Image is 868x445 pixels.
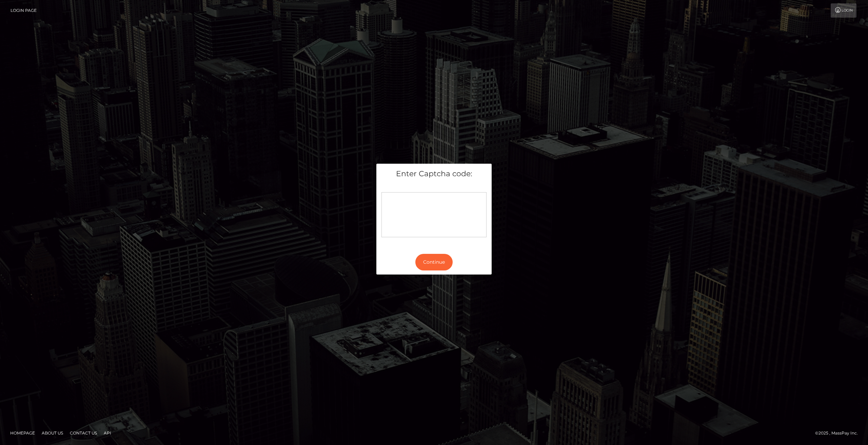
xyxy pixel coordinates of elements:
a: API [101,428,114,438]
div: © 2025 , MassPay Inc. [815,429,863,437]
h5: Enter Captcha code: [381,169,487,179]
a: About Us [39,428,66,438]
a: Login [831,3,856,18]
a: Homepage [7,428,38,438]
button: Continue [415,254,453,270]
a: Contact Us [67,428,100,438]
a: Login Page [11,3,37,18]
div: Captcha widget loading... [381,192,487,237]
